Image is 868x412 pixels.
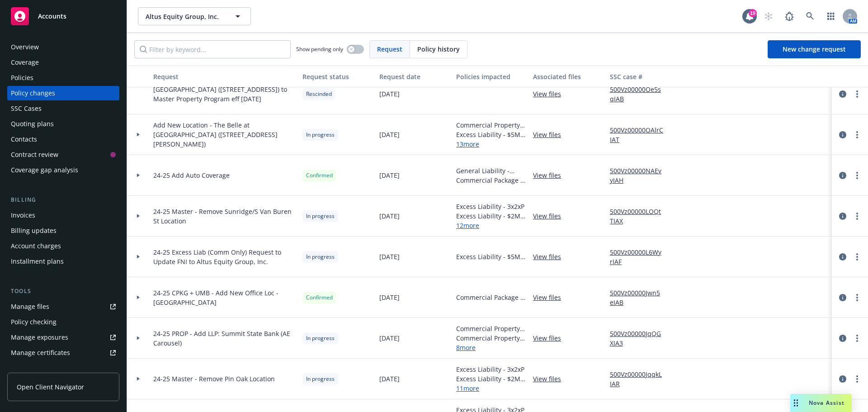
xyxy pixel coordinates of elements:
[153,207,295,226] span: 24-25 Master - Remove Sunridge/S Van Buren St Location
[379,170,400,180] span: [DATE]
[533,252,568,261] a: View files
[533,293,568,302] a: View files
[837,292,848,303] a: circleInformation
[456,139,526,149] a: 13 more
[302,72,372,81] div: Request status
[7,361,119,375] a: Manage claims
[837,170,848,181] a: circleInformation
[11,330,68,345] div: Manage exposures
[533,89,568,99] a: View files
[17,382,84,392] span: Open Client Navigator
[610,166,670,185] a: 500Vz00000NAEvyIAH
[153,329,295,348] span: 24-25 PROP - Add LLP: Summit State Bank (AE Carousel)
[11,299,49,314] div: Manage files
[127,74,150,114] div: Toggle Row Expanded
[533,170,568,180] a: View files
[837,251,848,262] a: circleInformation
[837,333,848,344] a: circleInformation
[809,399,844,407] span: Nova Assist
[837,89,848,99] a: circleInformation
[456,374,526,384] span: Excess Liability - $2M xs P
[837,211,848,222] a: circleInformation
[379,252,400,261] span: [DATE]
[11,86,55,100] div: Policy changes
[127,196,150,237] div: Toggle Row Expanded
[790,394,852,412] button: Nova Assist
[852,89,863,99] a: more
[127,277,150,318] div: Toggle Row Expanded
[150,66,299,87] button: Request
[456,120,526,130] span: Commercial Property - [GEOGRAPHIC_DATA]
[296,45,343,53] span: Show pending only
[456,175,526,185] span: Commercial Package - Prop & GL - Commercial Only
[376,66,453,87] button: Request date
[456,72,526,81] div: Policies impacted
[783,45,846,53] span: New change request
[456,211,526,221] span: Excess Liability - $2M xs P
[7,299,119,314] a: Manage files
[780,7,798,25] a: Report a Bug
[379,374,400,384] span: [DATE]
[7,71,119,85] a: Policies
[456,293,526,302] span: Commercial Package - Prop & GL - Commercial Only
[533,130,568,139] a: View files
[529,66,606,87] button: Associated files
[456,324,526,333] span: Commercial Property - $50M xs of $50M
[127,114,150,155] div: Toggle Row Expanded
[299,66,376,87] button: Request status
[11,223,57,238] div: Billing updates
[7,163,119,177] a: Coverage gap analysis
[7,315,119,329] a: Policy checking
[417,44,460,54] span: Policy history
[533,333,568,343] a: View files
[7,330,119,345] span: Manage exposures
[306,375,335,383] span: In progress
[852,292,863,303] a: more
[790,394,802,412] div: Drag to move
[11,55,39,70] div: Coverage
[377,44,402,54] span: Request
[852,333,863,344] a: more
[837,129,848,140] a: circleInformation
[533,211,568,221] a: View files
[379,211,400,221] span: [DATE]
[610,207,670,226] a: 500Vz00000LOQtTIAX
[7,239,119,253] a: Account charges
[7,195,119,204] div: Billing
[11,346,70,360] div: Manage certificates
[153,170,230,180] span: 24-25 Add Auto Coverage
[7,117,119,131] a: Quoting plans
[306,90,332,98] span: Rescinded
[306,294,333,302] span: Confirmed
[11,40,39,54] div: Overview
[801,7,819,25] a: Search
[11,163,78,177] div: Coverage gap analysis
[7,101,119,116] a: SSC Cases
[7,208,119,223] a: Invoices
[127,318,150,359] div: Toggle Row Expanded
[533,374,568,384] a: View files
[852,170,863,181] a: more
[379,89,400,99] span: [DATE]
[453,66,529,87] button: Policies impacted
[306,171,333,180] span: Confirmed
[7,147,119,162] a: Contract review
[610,288,670,307] a: 500Vz00000Jwn5eIAB
[456,202,526,211] span: Excess Liability - 3x2xP
[456,343,526,352] a: 8 more
[146,12,224,21] span: Altus Equity Group, Inc.
[127,237,150,277] div: Toggle Row Expanded
[153,288,295,307] span: 24-25 CPKG + UMB - Add New Office Loc - [GEOGRAPHIC_DATA]
[837,374,848,384] a: circleInformation
[11,361,57,375] div: Manage claims
[153,72,295,81] div: Request
[456,166,526,175] span: General Liability - Master
[379,130,400,139] span: [DATE]
[456,252,526,261] span: Excess Liability - $5M xs $5M (XC1CU00074-241)
[456,130,526,139] span: Excess Liability - $5M xs $5M (XC1CU00074-241)
[852,251,863,262] a: more
[11,117,54,131] div: Quoting plans
[306,131,335,139] span: In progress
[749,9,757,17] div: 19
[134,40,291,58] input: Filter by keyword...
